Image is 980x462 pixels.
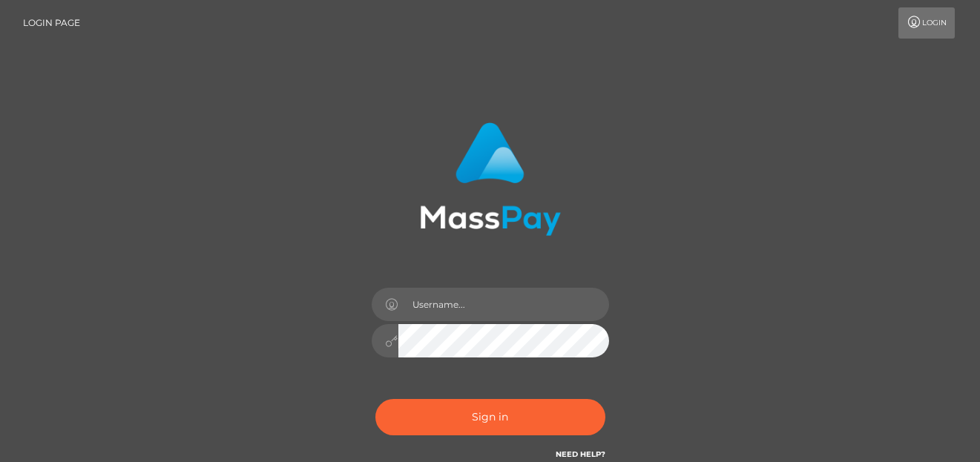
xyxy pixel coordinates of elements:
[398,288,609,321] input: Username...
[556,449,605,459] a: Need Help?
[23,7,80,39] a: Login Page
[375,399,605,435] button: Sign in
[420,122,561,236] img: MassPay Login
[898,7,955,39] a: Login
